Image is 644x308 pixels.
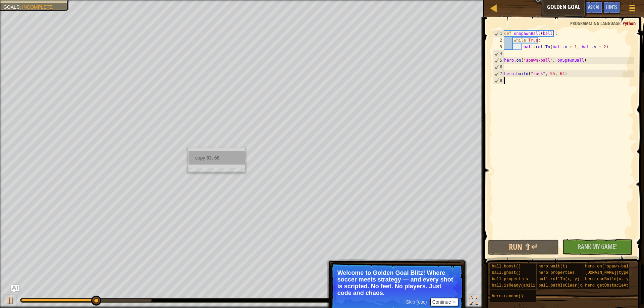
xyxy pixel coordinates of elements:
[492,264,521,269] span: ball.boost()
[492,277,528,282] span: ball properties
[620,20,623,26] span: :
[538,264,567,269] span: hero.wait(t)
[492,270,521,275] span: ball.ghost()
[337,269,457,296] p: Welcome to Golden Goal Blitz! Where soccer meets strategy — and every shot is scripted. No feet. ...
[493,77,504,84] div: 8
[3,294,17,308] button: Ctrl + P: Play
[493,64,504,70] div: 6
[562,239,633,255] button: Rank My Game!
[492,294,523,299] span: hero.random()
[11,285,19,293] button: Ask AI
[538,283,591,288] span: ball.pathIsClear(x, y)
[570,20,620,26] span: Programming language
[488,240,558,255] button: Run ⇧↵
[406,299,427,305] span: Skip (esc)
[623,20,636,26] span: Python
[538,270,575,275] span: hero properties
[585,283,643,288] span: hero.getObstacleAt(x, y)
[585,1,603,14] button: Ask AI
[22,4,53,10] span: Incomplete
[578,242,617,251] span: Rank My Game!
[492,283,542,288] span: ball.isReady(ability)
[588,4,599,10] span: Ask AI
[493,37,504,44] div: 2
[430,298,458,306] button: Continue
[606,4,617,10] span: Hints
[493,70,504,77] div: 7
[538,277,579,282] span: ball.rollTo(x, y)
[493,57,504,64] div: 5
[585,264,643,269] span: hero.on("spawn-ball", f)
[624,1,641,17] button: Show game menu
[493,44,504,50] div: 3
[467,294,480,308] button: Toggle fullscreen
[493,50,504,57] div: 4
[3,4,19,10] span: Goals
[493,30,504,37] div: 1
[19,4,22,10] span: :
[189,151,245,165] div: copy 63, 66
[585,277,631,282] span: hero.canBuild(x, y)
